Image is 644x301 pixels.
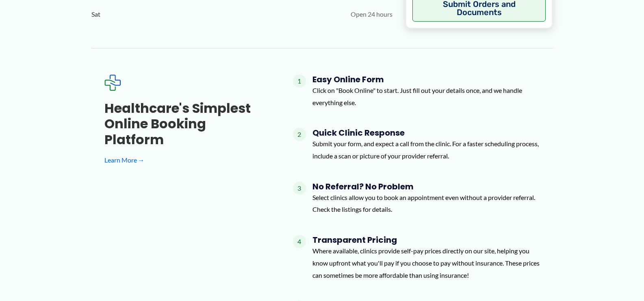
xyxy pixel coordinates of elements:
a: Learn More → [104,154,267,166]
p: Where available, clinics provide self-pay prices directly on our site, helping you know upfront w... [312,245,540,281]
h4: Quick Clinic Response [312,128,540,138]
h4: No Referral? No Problem [312,182,540,191]
span: Open 24 hours [351,8,392,20]
p: Select clinics allow you to book an appointment even without a provider referral. Check the listi... [312,191,540,215]
p: Submit your form, and expect a call from the clinic. For a faster scheduling process, include a s... [312,138,540,162]
img: Expected Healthcare Logo [104,75,121,91]
h4: Transparent Pricing [312,235,540,245]
span: 1 [293,75,306,88]
h3: Healthcare's simplest online booking platform [104,101,267,147]
p: Click on "Book Online" to start. Just fill out your details once, and we handle everything else. [312,84,540,108]
span: 3 [293,182,306,195]
span: 2 [293,128,306,141]
span: Sat [91,8,100,20]
h4: Easy Online Form [312,75,540,84]
span: 4 [293,235,306,248]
